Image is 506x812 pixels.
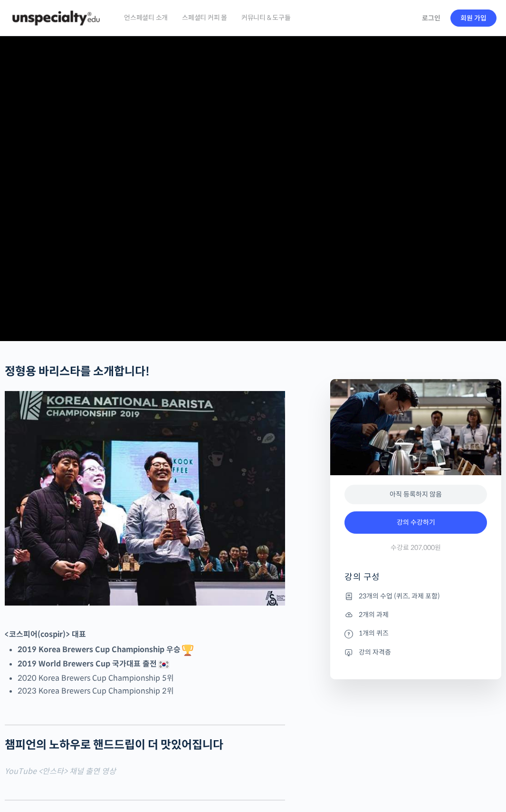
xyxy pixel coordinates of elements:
a: 로그인 [416,7,446,29]
span: YouTube <안스타> 채널 출연 영상 [5,766,116,776]
strong: <코스피어(cospir)> 대표 [5,629,86,639]
li: 2020 Korea Brewers Cup Championship 5위 [18,672,285,685]
img: 🏆 [182,645,193,656]
li: 1개의 퀴즈 [344,628,487,639]
li: 강의 자격증 [344,646,487,658]
strong: 정형용 바리스타를 소개합니다! [5,364,150,379]
strong: 2019 Korea Brewers Cup Championship 우승 [18,645,195,655]
div: 아직 등록하지 않음 [344,485,487,504]
a: 회원 가입 [450,10,496,27]
h4: 강의 구성 [344,571,487,590]
a: 강의 수강하기 [344,511,487,534]
strong: 챔피언의 노하우로 핸드드립이 더 맛있어집니다 [5,738,223,752]
img: 🇰🇷 [158,659,170,670]
li: 2개의 과제 [344,609,487,620]
strong: 2019 World Brewers Cup 국가대표 출전 [18,659,171,669]
li: 23개의 수업 (퀴즈, 과제 포함) [344,590,487,602]
span: 수강료 207,000원 [391,543,441,552]
li: 2023 Korea Brewers Cup Championship 2위 [18,685,285,697]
